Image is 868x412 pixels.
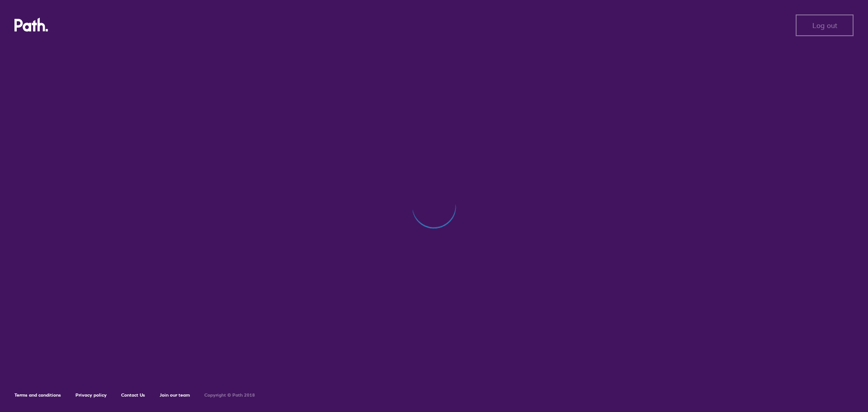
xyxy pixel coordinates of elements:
[812,21,837,29] span: Log out
[160,392,190,398] a: Join our team
[14,392,61,398] a: Terms and conditions
[796,14,854,36] button: Log out
[75,392,107,398] a: Privacy policy
[121,392,145,398] a: Contact Us
[204,393,255,398] h6: Copyright © Path 2018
